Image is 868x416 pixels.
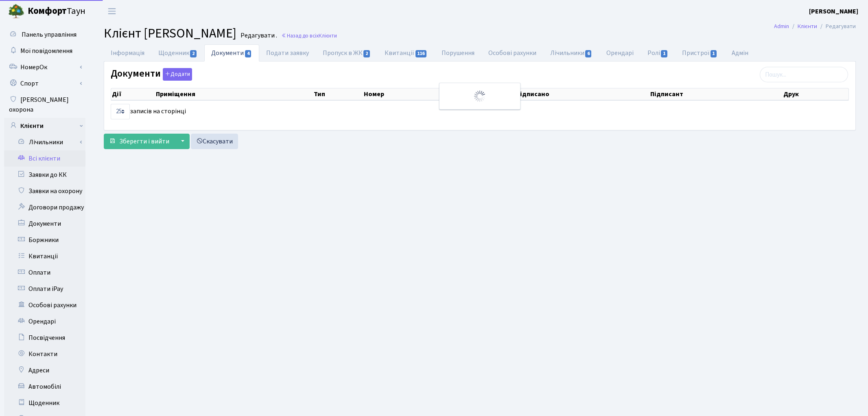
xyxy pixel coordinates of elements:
a: Особові рахунки [4,297,85,313]
span: 116 [415,50,427,57]
span: 4 [245,50,251,57]
a: Документи [204,44,259,62]
button: Переключити навігацію [102,4,122,18]
a: Квитанції [4,248,85,264]
a: Заявки на охорону [4,183,85,199]
a: Скасувати [191,134,238,149]
th: Номер [363,88,448,100]
button: Зберегти і вийти [104,134,175,149]
a: [PERSON_NAME] [809,7,858,16]
a: Орендарі [4,313,85,330]
span: 1 [661,50,667,57]
a: Контакти [4,346,85,362]
span: 6 [585,50,592,57]
a: Панель управління [4,26,85,43]
small: Редагувати . [239,32,277,40]
a: Пристрої [675,44,724,62]
a: Порушення [435,44,481,62]
a: Назад до всіхКлієнти [281,32,337,40]
span: 1 [711,50,717,57]
th: Підписано [515,88,650,100]
th: Тип [313,88,363,100]
select: записів на сторінці [111,104,130,119]
span: Клієнт [PERSON_NAME] [104,24,236,43]
a: Інформація [104,44,151,62]
a: Лічильники [9,134,85,150]
a: Посвідчення [4,330,85,346]
a: Адреси [4,362,85,379]
nav: breadcrumb [762,18,868,35]
a: Квитанції [378,44,434,62]
a: Admin [774,22,789,31]
img: Обробка... [473,90,486,103]
span: Клієнти [319,32,337,40]
a: Додати [161,67,192,81]
label: Документи [111,68,192,81]
a: Пропуск в ЖК [316,44,378,62]
th: Підписант [649,88,783,100]
a: [PERSON_NAME] охорона [4,92,85,118]
a: Боржники [4,232,85,248]
a: Подати заявку [259,44,316,62]
a: Заявки до КК [4,167,85,183]
a: Адмін [725,44,755,62]
span: Зберегти і вийти [119,137,169,146]
a: Лічильники [543,44,599,62]
span: 2 [363,50,370,57]
b: Комфорт [28,4,67,18]
a: Оплати iPay [4,281,85,297]
a: Клієнти [798,22,817,31]
span: Мої повідомлення [20,46,72,55]
a: Особові рахунки [481,44,543,62]
input: Пошук... [760,67,848,82]
a: Щоденник [151,44,204,62]
button: Документи [163,68,192,81]
li: Редагувати [817,22,856,31]
a: Щоденник [4,395,85,411]
a: Автомобілі [4,379,85,395]
a: Документи [4,216,85,232]
th: Друк [783,88,848,100]
span: Таун [28,4,85,18]
a: Орендарі [599,44,641,62]
a: Ролі [641,44,675,62]
a: Клієнти [4,118,85,134]
th: Дії [111,88,155,100]
a: Мої повідомлення [4,43,85,59]
img: logo.png [8,3,24,20]
span: Панель управління [22,30,77,39]
span: 2 [190,50,197,57]
label: записів на сторінці [111,104,186,119]
a: НомерОк [4,59,85,75]
th: Приміщення [155,88,313,100]
a: Всі клієнти [4,150,85,167]
a: Спорт [4,75,85,92]
a: Договори продажу [4,199,85,216]
a: Оплати [4,264,85,281]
